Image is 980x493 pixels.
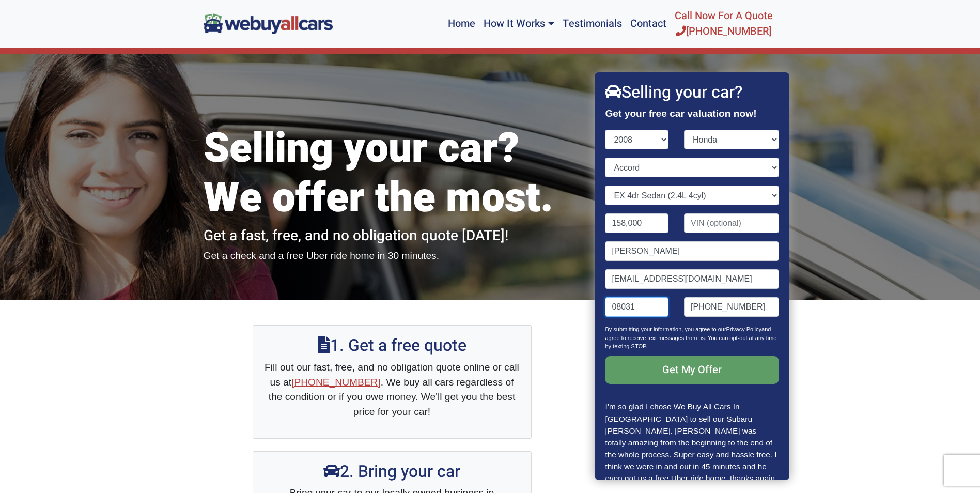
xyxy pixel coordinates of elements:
[605,83,779,102] h2: Selling your car?
[605,213,669,233] input: Mileage
[605,297,669,317] input: Zip code
[605,108,757,119] strong: Get your free car valuation now!
[444,4,479,43] a: Home
[605,325,779,356] p: By submitting your information, you agree to our and agree to receive text messages from us. You ...
[263,462,521,482] h2: 2. Bring your car
[291,377,381,388] a: [PHONE_NUMBER]
[684,213,779,233] input: VIN (optional)
[671,4,777,43] a: Call Now For A Quote[PHONE_NUMBER]
[558,4,626,43] a: Testimonials
[605,130,779,400] form: Contact form
[605,241,779,261] input: Name
[626,4,671,43] a: Contact
[204,227,581,245] h2: Get a fast, free, and no obligation quote [DATE]!
[605,269,779,289] input: Email
[263,336,521,356] h2: 1. Get a free quote
[726,326,761,332] a: Privacy Policy
[684,297,779,317] input: Phone
[204,124,581,223] h1: Selling your car? We offer the most.
[479,4,558,43] a: How It Works
[605,356,779,384] input: Get My Offer
[204,13,333,34] img: We Buy All Cars in NJ logo
[204,249,581,264] p: Get a check and a free Uber ride home in 30 minutes.
[263,360,521,420] p: Fill out our fast, free, and no obligation quote online or call us at . We buy all cars regardles...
